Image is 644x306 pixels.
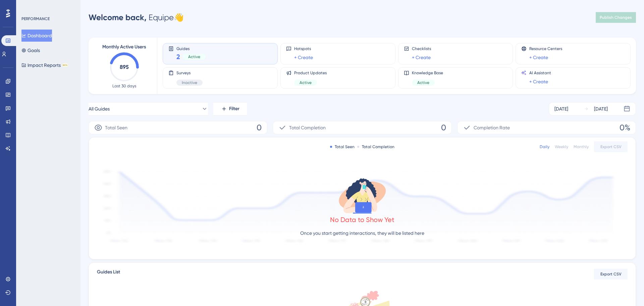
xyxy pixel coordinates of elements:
[213,102,247,116] button: Filter
[417,80,429,85] span: Active
[600,15,632,20] span: Publish Changes
[229,105,239,113] span: Filter
[21,59,68,71] button: Impact ReportsBETA
[112,83,136,89] span: Last 30 days
[188,54,200,59] span: Active
[21,16,50,21] div: PERFORMANCE
[176,46,206,51] span: Guides
[21,44,40,56] button: Goals
[120,64,129,70] text: 895
[594,105,608,113] div: [DATE]
[441,122,446,133] span: 0
[176,52,180,61] span: 2
[474,124,510,132] span: Completion Rate
[529,46,562,51] span: Resource Centers
[412,70,443,76] span: Knowledge Base
[89,12,147,22] span: Welcome back,
[300,80,312,85] span: Active
[357,144,394,149] div: Total Completion
[97,268,120,280] span: Guides List
[529,70,551,76] span: AI Assistant
[300,229,424,237] p: Once you start getting interactions, they will be listed here
[89,105,110,113] span: All Guides
[529,53,548,61] a: + Create
[294,46,313,51] span: Hotspots
[257,122,262,133] span: 0
[102,43,146,51] span: Monthly Active Users
[89,102,208,116] button: All Guides
[289,124,326,132] span: Total Completion
[294,70,327,76] span: Product Updates
[412,46,431,51] span: Checklists
[330,215,394,224] div: No Data to Show Yet
[105,124,127,132] span: Total Seen
[89,12,184,23] div: Equipe 👋
[62,63,68,67] div: BETA
[330,144,355,149] div: Total Seen
[600,271,622,277] span: Export CSV
[594,269,628,279] button: Export CSV
[554,105,568,113] div: [DATE]
[600,144,622,149] span: Export CSV
[594,141,628,152] button: Export CSV
[540,144,549,149] div: Daily
[596,12,636,23] button: Publish Changes
[574,144,589,149] div: Monthly
[21,30,52,42] button: Dashboard
[294,53,313,61] a: + Create
[555,144,568,149] div: Weekly
[529,78,548,86] a: + Create
[182,80,197,85] span: Inactive
[176,70,203,76] span: Surveys
[412,53,431,61] a: + Create
[620,122,630,133] span: 0%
